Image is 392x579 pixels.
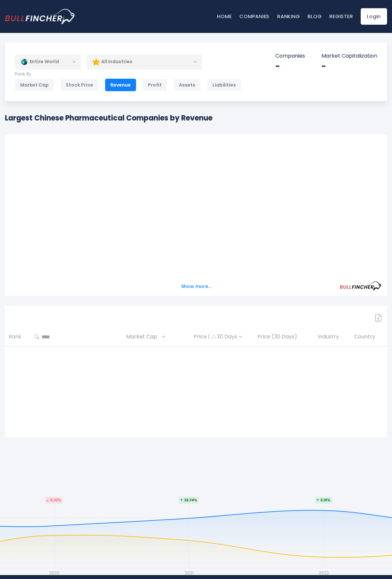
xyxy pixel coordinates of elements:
[5,9,76,24] a: Go to homepage
[275,53,305,60] p: Companies
[254,327,314,347] th: Price (30 Days)
[322,53,377,60] p: Market Capitalization
[275,61,305,71] div: -
[322,61,377,71] div: -
[177,281,215,292] button: Show more...
[5,327,31,347] th: Rank
[5,113,212,123] h1: Largest Chinese Pharmaceutical Companies by Revenue
[186,333,250,340] div: Price | 30 Days
[15,71,241,77] p: Rank By
[239,13,269,20] a: Companies
[143,79,167,91] div: Profit
[15,79,54,91] div: Market Cap
[126,332,160,342] span: Market Cap
[87,54,202,69] div: All Industries
[277,13,300,20] a: Ranking
[217,13,232,20] a: Home
[174,79,201,91] div: Assets
[105,79,136,91] div: Revenue
[5,9,76,24] img: bullfincher logo
[207,79,241,91] div: Liabilities
[308,13,322,20] a: Blog
[61,79,98,91] div: Stock Price
[15,54,81,69] div: Entire World
[361,8,387,25] a: Login
[329,13,353,20] a: Register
